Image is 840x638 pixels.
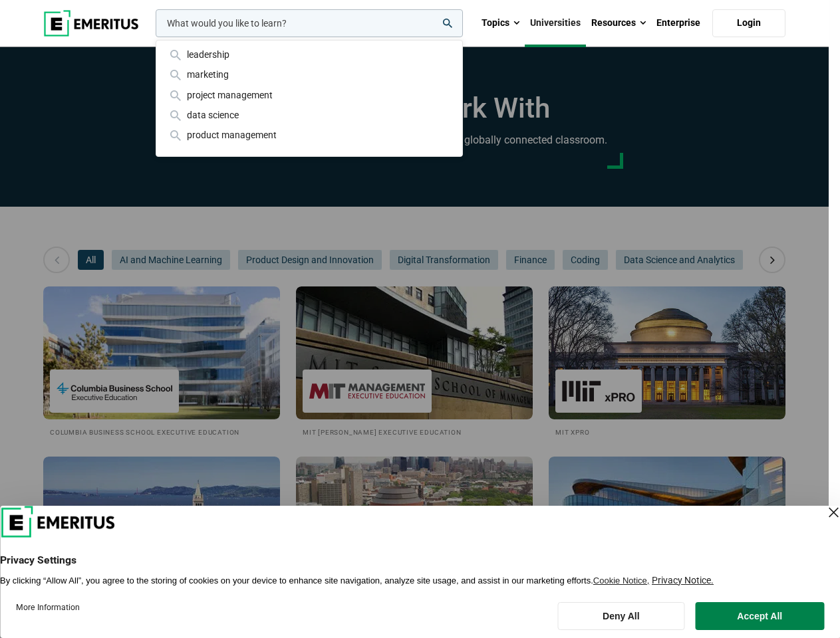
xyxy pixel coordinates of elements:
a: Login [712,9,785,37]
div: product management [167,128,452,142]
input: woocommerce-product-search-field-0 [156,9,463,37]
div: project management [167,88,452,102]
div: data science [167,108,452,122]
div: marketing [167,67,452,82]
div: leadership [167,47,452,62]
